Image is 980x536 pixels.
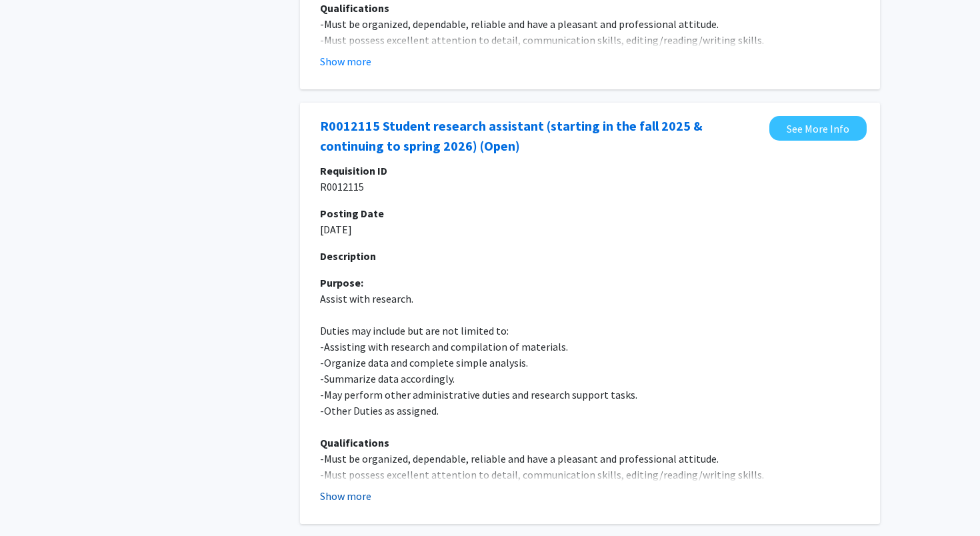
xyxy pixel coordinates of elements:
button: Show more [320,53,371,69]
b: Qualifications [320,436,389,449]
iframe: Chat [10,476,57,526]
p: Assist with research. Duties may include but are not limited to: -Assisting with research and com... [320,275,860,499]
b: Requisition ID [320,164,387,177]
a: Opens in a new tab [320,116,763,156]
a: Opens in a new tab [769,116,867,141]
b: Description [320,249,376,263]
b: Qualifications [320,1,389,15]
button: Show more [320,488,371,504]
p: R0012115 [320,179,860,195]
b: Posting Date [320,207,384,220]
p: [DATE] [320,221,860,237]
b: Purpose: [320,276,363,289]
